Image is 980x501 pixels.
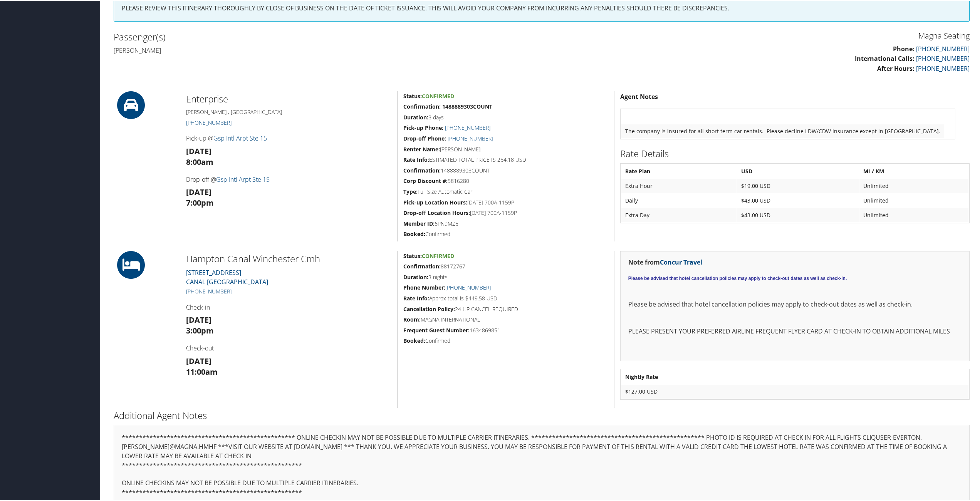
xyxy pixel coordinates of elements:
h5: [DATE] 700A-1159P [403,198,608,206]
strong: Booked: [403,230,425,237]
td: $43.00 USD [737,208,859,221]
a: [PHONE_NUMBER] [916,54,970,62]
h3: Magna Seating [547,30,970,40]
strong: International Calls: [855,54,915,62]
td: Extra Day [621,208,737,221]
strong: Note from [628,257,702,266]
strong: Phone Number: [403,283,445,290]
th: USD [737,164,859,178]
h5: Confirmed [403,230,608,237]
h2: Enterprise [186,92,391,105]
h5: ESTIMATED TOTAL PRICE IS 254.18 USD [403,155,608,163]
h5: 1634869851 [403,326,608,333]
td: Unlimited [859,178,968,192]
h5: MAGNA INTERNATIONAL [403,315,608,323]
strong: Phone: [893,44,915,52]
strong: Cancellation Policy: [403,305,455,312]
a: Gsp Intl Arpt Ste 15 [213,133,267,142]
th: Rate Plan [621,164,737,178]
strong: Rate Info: [403,294,429,301]
strong: Booked: [403,336,425,343]
h5: [PERSON_NAME] , [GEOGRAPHIC_DATA] [186,107,391,115]
strong: 8:00am [186,156,213,166]
strong: Agent Notes [620,92,658,100]
strong: After Hours: [877,64,915,72]
h5: 24 HR CANCEL REQUIRED [403,305,608,312]
strong: [DATE] [186,145,211,156]
span: Confirmed [422,251,454,259]
strong: Member ID: [403,219,435,226]
h5: 5816280 [403,176,608,184]
a: [PHONE_NUMBER] [445,123,490,131]
h4: Drop-off @ [186,174,391,183]
h4: [PERSON_NAME] [114,45,536,54]
a: [PHONE_NUMBER] [445,283,491,290]
a: [PHONE_NUMBER] [186,287,232,294]
h5: 3 days [403,113,608,121]
h5: [PERSON_NAME] [403,145,608,152]
strong: Pick-up Location Hours: [403,198,467,205]
strong: 11:00am [186,366,218,376]
p: PLEASE PRESENT YOUR PREFERRED AIRLINE FREQUENT FLYER CARD AT CHECK-IN TO OBTAIN ADDITIONAL MILES [628,326,962,336]
h4: Pick-up @ [186,133,391,142]
strong: 3:00pm [186,325,214,335]
strong: Confirmation: [403,166,441,173]
strong: Room: [403,315,421,322]
td: Extra Hour [621,178,737,192]
strong: Rate Info: [403,155,429,163]
strong: Confirmation: [403,262,441,269]
p: PLEASE REVIEW THIS ITINERARY THOROUGHLY BY CLOSE OF BUSINESS ON THE DATE OF TICKET ISSUANCE. THIS... [122,3,962,13]
h5: Approx total is $449.58 USD [403,294,608,302]
h2: Passenger(s) [114,30,536,43]
h5: 1488889303COUNT [403,166,608,174]
h2: Rate Details [620,146,970,159]
strong: Drop-off Location Hours: [403,208,470,216]
td: $43.00 USD [737,193,859,207]
a: [PHONE_NUMBER] [186,118,232,126]
strong: Frequent Guest Number: [403,326,470,333]
a: [STREET_ADDRESS]CANAL [GEOGRAPHIC_DATA] [186,268,268,285]
strong: Status: [403,251,422,259]
span: Please be advised that hotel cancellation policies may apply to check-out dates as well as check-in. [628,275,847,280]
h5: 3 nights [403,273,608,280]
th: MI / KM [859,164,968,178]
h5: 88172767 [403,262,608,270]
strong: Pick-up Phone: [403,123,443,131]
td: $127.00 USD [621,384,968,398]
strong: Status: [403,92,422,99]
strong: Confirmation: 1488889303COUNT [403,102,492,109]
p: The company is insured for all short term car rentals. Please decline LDW/CDW insurance except in... [625,127,940,134]
strong: [DATE] [186,314,211,324]
td: $19.00 USD [737,178,859,192]
strong: [DATE] [186,355,211,365]
h5: 6PN9MZ5 [403,219,608,227]
h5: Confirmed [403,336,608,344]
h5: [DATE] 700A-1159P [403,208,608,216]
a: [PHONE_NUMBER] [448,134,493,141]
strong: Duration: [403,273,428,280]
strong: Renter Name: [403,145,440,152]
h2: Hampton Canal Winchester Cmh [186,251,391,265]
a: Gsp Intl Arpt Ste 15 [216,174,270,183]
h5: Full Size Automatic Car [403,187,608,195]
h4: Check-out [186,343,391,352]
a: Concur Travel [660,257,702,266]
td: Unlimited [859,193,968,207]
strong: Type: [403,187,418,194]
th: Nightly Rate [621,369,968,383]
span: Confirmed [422,92,454,99]
a: [PHONE_NUMBER] [916,64,970,72]
td: Unlimited [859,208,968,221]
h4: Check-in [186,302,391,311]
td: Daily [621,193,737,207]
h2: Additional Agent Notes [114,408,970,421]
strong: 7:00pm [186,197,214,207]
strong: Corp Discount #: [403,176,448,184]
strong: Duration: [403,113,428,120]
strong: [DATE] [186,186,211,196]
a: [PHONE_NUMBER] [916,44,970,52]
strong: Drop-off Phone: [403,134,446,141]
p: Please be advised that hotel cancellation policies may apply to check-out dates as well as check-in. [628,299,962,309]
